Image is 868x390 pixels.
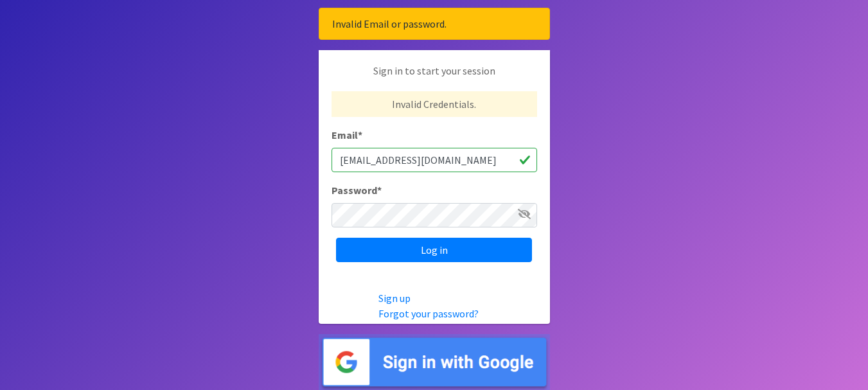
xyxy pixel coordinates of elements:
input: Log in [336,238,532,262]
a: Forgot your password? [378,307,479,320]
abbr: required [358,129,362,141]
p: Sign in to start your session [332,63,537,91]
a: Sign up [378,292,411,305]
img: Sign in with Google [319,334,550,390]
div: Invalid Email or password. [319,8,550,40]
label: Password [332,182,382,198]
p: Invalid Credentials. [332,91,537,117]
label: Email [332,127,362,143]
abbr: required [377,184,382,197]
